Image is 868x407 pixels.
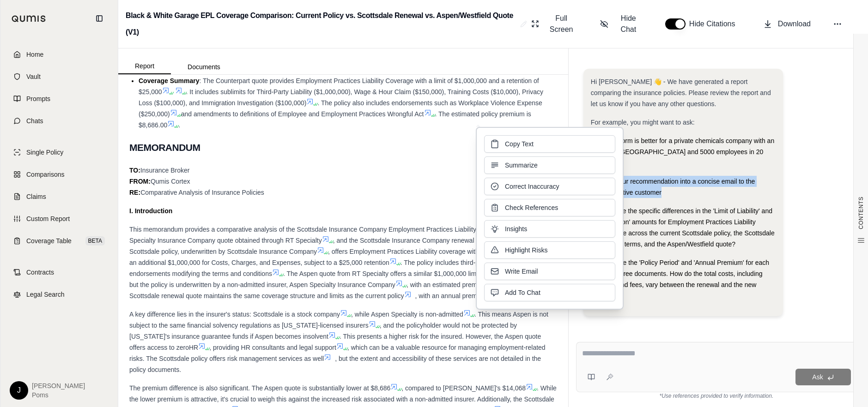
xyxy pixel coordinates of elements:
[484,263,615,280] button: Write Email
[12,15,46,22] img: Qumis Logo
[92,11,107,26] button: Collapse sidebar
[129,226,513,233] span: This memorandum provides a comparative analysis of the Scottsdale Insurance Company Employment Pr...
[415,292,520,299] span: , with an annual premium of $14,068
[484,220,615,238] button: Insights
[26,236,72,245] span: Coverage Table
[759,15,814,33] button: Download
[857,197,865,229] span: CONTENTS
[118,59,171,74] button: Report
[600,178,755,196] span: Draft your recommendation into a concise email to the prospective customer
[6,186,112,207] a: Claims
[600,137,774,167] span: Which form is better for a private chemicals company with an HQ in [GEOGRAPHIC_DATA] and 5000 emp...
[26,50,43,59] span: Home
[505,161,538,170] span: Summarize
[505,203,558,212] span: Check References
[6,111,112,131] a: Chats
[689,18,741,30] span: Hide Citations
[129,311,340,318] span: A key difference lies in the insurer's status: Scottsdale is a stock company
[26,290,65,299] span: Legal Search
[778,18,811,30] span: Download
[591,78,771,108] span: Hi [PERSON_NAME] 👋 - We have generated a report comparing the insurance policies. Please review t...
[505,139,534,149] span: Copy Text
[6,164,112,185] a: Comparisons
[129,189,140,196] strong: RE:
[26,214,70,223] span: Custom Report
[6,231,112,251] a: Coverage TableBETA
[26,72,41,81] span: Vault
[129,355,541,373] span: , but the extent and accessibility of these services are not detailed in the policy documents.
[576,392,857,400] div: *Use references provided to verify information.
[129,138,557,157] h2: MEMORANDUM
[401,384,526,392] span: , compared to [PERSON_NAME]'s $14,068
[139,88,543,107] span: . It includes sublimits for Third-Party Liability ($1,000,000), Wage & Hour Claim ($150,000), Tra...
[140,167,190,174] span: Insurance Broker
[85,236,105,245] span: BETA
[6,66,112,87] a: Vault
[178,121,180,129] span: .
[129,270,552,288] span: . The Aspen quote from RT Specialty offers a similar $1,000,000 limit with a $25,000 retention, b...
[26,170,64,179] span: Comparisons
[26,116,43,126] span: Chats
[484,135,615,153] button: Copy Text
[614,13,643,35] span: Hide Chat
[484,178,615,195] button: Correct Inaccuracy
[6,284,112,305] a: Legal Search
[484,199,615,216] button: Check References
[32,390,85,400] span: Poms
[505,267,538,276] span: Write Email
[591,119,695,126] span: For example, you might want to ask:
[139,77,200,84] span: Coverage Summary
[209,344,336,351] span: , providing HR consultants and legal support
[351,311,463,318] span: , while Aspen Specialty is non-admitted
[32,381,85,390] span: [PERSON_NAME]
[129,384,390,392] span: The premium difference is also significant. The Aspen quote is substantially lower at $8,686
[139,99,542,118] span: . The policy also includes endorsements such as Workplace Violence Expense ($250,000)
[795,369,851,385] button: Ask
[6,262,112,282] a: Contracts
[140,189,264,196] span: Comparative Analysis of Insurance Policies
[6,209,112,229] a: Custom Report
[600,207,775,248] span: What are the specific differences in the 'Limit of Liability' and 'Retention' amounts for Employm...
[6,44,112,65] a: Home
[812,373,823,381] span: Ask
[171,60,237,74] button: Documents
[129,311,548,329] span: . This means Aspen is not subject to the same financial solvency regulations as [US_STATE]-licens...
[129,178,151,185] strong: FROM:
[6,142,112,162] a: Single Policy
[151,178,190,185] span: Qumis Cortex
[484,156,615,174] button: Summarize
[596,9,647,39] button: Hide Chat
[126,7,516,41] h2: Black & White Garage EPL Coverage Comparison: Current Policy vs. Scottsdale Renewal vs. Aspen/Wes...
[545,13,578,35] span: Full Screen
[139,77,539,96] span: : The Counterpart quote provides Employment Practices Liability Coverage with a limit of $1,000,0...
[505,224,527,233] span: Insights
[407,281,516,288] span: , with an estimated premium of $8,686
[129,248,554,266] span: , offers Employment Practices Liability coverage with a limit of $1,000,000, plus an additional $...
[10,381,28,400] div: J
[505,245,548,255] span: Highlight Risks
[181,110,424,118] span: and amendments to definitions of Employee and Employment Practices Wrongful Act
[26,192,46,201] span: Claims
[528,9,582,39] button: Full Screen
[129,167,140,174] strong: TO:
[26,148,63,157] span: Single Policy
[333,237,518,244] span: , and the Scottsdale Insurance Company renewal terms for 2025
[129,207,172,215] strong: I. Introduction
[6,89,112,109] a: Prompts
[505,288,540,297] span: Add To Chat
[26,94,50,103] span: Prompts
[26,268,54,277] span: Contracts
[484,284,615,301] button: Add To Chat
[484,241,615,259] button: Highlight Risks
[600,259,769,299] span: Compare the 'Policy Period' and 'Annual Premium' for each of the three documents. How do the tota...
[505,182,559,191] span: Correct Inaccuracy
